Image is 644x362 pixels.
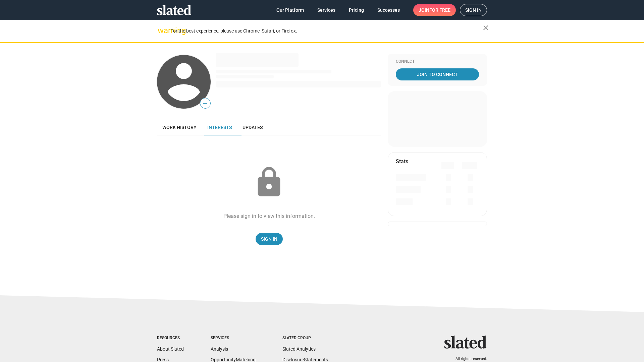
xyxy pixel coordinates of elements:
[211,346,228,352] a: Analysis
[211,336,256,341] div: Services
[243,125,263,130] span: Updates
[419,4,450,16] span: Join
[282,346,316,352] a: Slated Analytics
[482,24,490,32] mat-icon: close
[157,346,184,352] a: About Slated
[158,26,166,35] mat-icon: warning
[317,4,335,16] span: Services
[157,119,202,135] a: Work history
[200,99,210,108] span: —
[396,68,479,80] a: Join To Connect
[349,4,364,16] span: Pricing
[343,4,369,16] a: Pricing
[271,4,309,16] a: Our Platform
[237,119,268,135] a: Updates
[396,158,408,165] mat-card-title: Stats
[252,166,286,199] mat-icon: lock
[460,4,487,16] a: Sign in
[377,4,400,16] span: Successes
[429,4,450,16] span: for free
[162,125,197,130] span: Work history
[276,4,304,16] span: Our Platform
[170,26,483,36] div: For the best experience, please use Chrome, Safari, or Firefox.
[396,59,479,64] div: Connect
[312,4,341,16] a: Services
[202,119,237,135] a: Interests
[465,4,482,16] span: Sign in
[223,213,315,220] div: Please sign in to view this information.
[207,125,232,130] span: Interests
[256,233,283,245] a: Sign In
[413,4,456,16] a: Joinfor free
[261,233,277,245] span: Sign In
[157,336,184,341] div: Resources
[372,4,405,16] a: Successes
[397,68,478,80] span: Join To Connect
[282,336,328,341] div: Slated Group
